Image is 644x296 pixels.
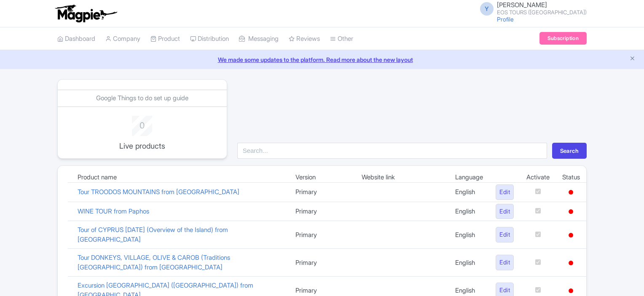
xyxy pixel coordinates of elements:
[71,173,289,183] td: Product name
[105,27,140,51] a: Company
[449,173,489,183] td: Language
[497,1,547,9] span: [PERSON_NAME]
[480,2,494,16] span: Y
[57,27,95,51] a: Dashboard
[5,55,639,64] a: We made some updates to the platform. Read more about the new layout
[78,226,228,243] a: Tour of CYPRUS [DATE] (Overview of the Island) from [GEOGRAPHIC_DATA]
[475,2,587,15] a: Y [PERSON_NAME] EOS TOURS ([GEOGRAPHIC_DATA])
[289,202,356,221] td: Primary
[497,10,587,15] small: EOS TOURS ([GEOGRAPHIC_DATA])
[449,249,489,277] td: English
[150,27,180,51] a: Product
[330,27,353,51] a: Other
[78,188,239,196] a: Tour TROODOS MOUNTAINS from [GEOGRAPHIC_DATA]
[107,140,177,152] p: Live products
[289,173,356,183] td: Version
[96,94,188,102] a: Google Things to do set up guide
[53,4,118,23] img: logo-ab69f6fb50320c5b225c76a69d11143b.png
[355,173,449,183] td: Website link
[237,143,547,159] input: Search...
[289,183,356,202] td: Primary
[629,54,636,64] button: Close announcement
[556,173,586,183] td: Status
[449,221,489,249] td: English
[496,227,514,243] a: Edit
[449,183,489,202] td: English
[552,143,587,159] button: Search
[190,27,229,51] a: Distribution
[496,255,514,270] a: Edit
[496,184,514,200] a: Edit
[520,173,556,183] td: Activate
[289,221,356,249] td: Primary
[496,204,514,219] a: Edit
[289,27,320,51] a: Reviews
[539,32,587,45] a: Subscription
[497,16,514,23] a: Profile
[78,253,230,271] a: Tour DONKEYS, VILLAGE, OLIVE & CAROB (Traditions [GEOGRAPHIC_DATA]) from [GEOGRAPHIC_DATA]
[78,207,149,215] a: WINE TOUR from Paphos
[289,249,356,277] td: Primary
[449,202,489,221] td: English
[107,116,177,132] div: 0
[239,27,279,51] a: Messaging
